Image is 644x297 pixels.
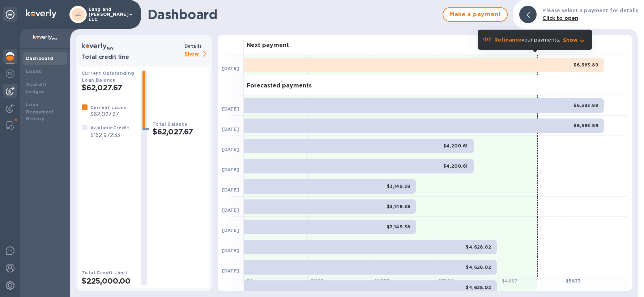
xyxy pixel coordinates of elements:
[90,111,127,118] p: $62,027.67
[89,7,125,22] p: Lang and [PERSON_NAME] LLC
[26,56,54,61] b: Dashboard
[466,244,491,250] b: $4,628.02
[184,50,209,59] p: Show
[26,9,56,18] img: Logo
[90,132,129,139] p: $162,972.33
[222,248,239,253] b: [DATE]
[90,105,127,110] b: Current Loans
[222,268,239,274] b: [DATE]
[26,82,47,94] b: Account Ledger
[148,7,439,22] h1: Dashboard
[494,36,560,44] p: your payments.
[222,228,239,233] b: [DATE]
[449,10,501,19] span: Make a payment
[82,83,135,92] h2: $62,027.67
[563,36,587,44] button: Show
[566,278,581,284] b: $ 5833
[90,125,129,130] b: Available Credit
[153,127,206,136] h2: $62,027.67
[494,37,521,43] b: Refinance
[247,82,312,89] h3: Forecasted payments
[443,163,468,169] b: $4,200.61
[247,42,289,49] h3: Next payment
[222,187,239,193] b: [DATE]
[222,207,239,213] b: [DATE]
[466,285,491,290] b: $4,628.02
[387,204,410,209] b: $3,149.38
[82,70,135,83] b: Current Outstanding Loan Balance
[153,121,187,127] b: Total Balance
[184,43,202,49] b: Details
[222,106,239,112] b: [DATE]
[443,7,508,22] button: Make a payment
[222,66,239,71] b: [DATE]
[26,102,54,122] b: Loan Repayment History
[82,270,127,275] b: Total Credit Limit
[387,224,410,229] b: $3,149.38
[573,103,598,108] b: $6,583.89
[542,15,578,21] b: Click to open
[82,276,135,285] h2: $225,000.00
[222,147,239,152] b: [DATE]
[443,143,468,148] b: $4,200.61
[75,12,81,17] b: LL
[222,167,239,172] b: [DATE]
[542,8,638,13] b: Please select a payment for details
[3,7,17,22] div: Unpin categories
[466,264,491,270] b: $4,628.02
[26,69,41,74] b: Loans
[82,54,182,61] h3: Total credit line
[387,184,410,189] b: $3,149.38
[573,62,598,68] b: $6,583.89
[222,126,239,132] b: [DATE]
[563,36,578,44] p: Show
[573,123,598,128] b: $6,583.89
[6,69,14,78] img: Foreign exchange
